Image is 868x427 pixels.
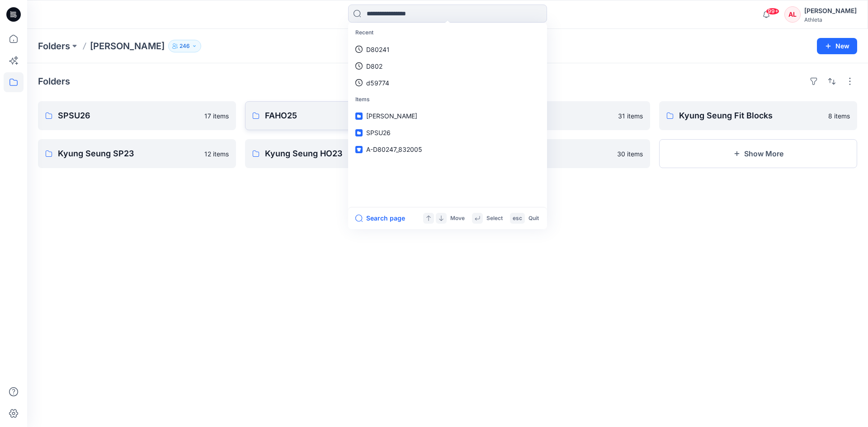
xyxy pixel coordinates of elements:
[452,101,650,130] a: SPSU2531 items
[168,40,201,52] button: 246
[350,108,545,124] a: [PERSON_NAME]
[38,76,70,87] h4: Folders
[38,139,236,168] a: Kyung Seung SP2312 items
[38,101,236,130] a: SPSU2617 items
[366,45,390,54] p: D80241
[366,78,389,88] p: d59774
[366,112,417,120] span: [PERSON_NAME]
[350,58,545,75] a: D802
[350,91,545,108] p: Items
[452,139,650,168] a: Kyung Seung FA2330 items
[245,101,443,130] a: FAHO25
[90,40,165,52] p: [PERSON_NAME]
[366,129,391,136] span: SPSU26
[58,109,199,122] p: SPSU26
[58,147,199,160] p: Kyung Seung SP23
[350,141,545,158] a: A-D80247_832005
[265,109,421,122] p: FAHO25
[618,111,643,121] p: 31 items
[350,124,545,141] a: SPSU26
[204,149,229,159] p: 12 items
[817,38,857,54] button: New
[265,147,406,160] p: Kyung Seung HO23
[486,214,503,223] p: Select
[38,40,70,52] a: Folders
[350,75,545,91] a: d59774
[513,214,522,223] p: esc
[828,111,850,121] p: 8 items
[245,139,443,168] a: Kyung Seung HO2317 items
[528,214,539,223] p: Quit
[350,24,545,41] p: Recent
[204,111,229,121] p: 17 items
[450,214,465,223] p: Move
[366,61,382,71] p: D802
[366,145,422,153] span: A-D80247_832005
[659,101,857,130] a: Kyung Seung Fit Blocks8 items
[804,16,857,23] div: Athleta
[784,6,801,23] div: AL
[766,8,779,15] span: 99+
[617,149,643,159] p: 30 items
[350,41,545,58] a: D80241
[355,213,405,224] button: Search page
[804,5,857,16] div: [PERSON_NAME]
[179,41,190,51] p: 246
[679,109,823,122] p: Kyung Seung Fit Blocks
[659,139,857,168] button: Show More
